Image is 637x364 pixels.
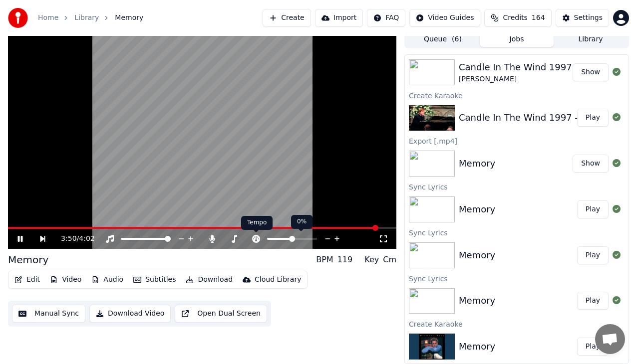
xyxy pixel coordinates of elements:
button: FAQ [367,9,405,27]
div: Sync Lyrics [405,272,629,284]
button: Play [577,200,609,218]
button: Settings [556,9,609,27]
div: Memory [8,253,48,267]
div: [PERSON_NAME] [459,74,572,84]
button: Play [577,338,609,356]
button: Credits164 [484,9,551,27]
button: Audio [87,273,127,287]
button: Import [315,9,363,27]
button: Library [554,32,628,47]
button: Download Video [89,305,171,323]
div: Candle In The Wind 1997 [459,60,572,74]
div: Cm [383,254,396,266]
div: Settings [574,13,603,23]
button: Subtitles [129,273,180,287]
div: Sync Lyrics [405,181,629,192]
div: Memory [459,157,495,171]
span: Credits [503,13,527,23]
div: Memory [459,340,495,354]
span: Memory [115,13,143,23]
button: Video Guides [409,9,480,27]
button: Edit [10,273,44,287]
button: Create [263,9,311,27]
button: Video [46,273,85,287]
a: Library [74,13,99,23]
button: Manual Sync [12,305,85,323]
div: BPM [316,254,333,266]
button: Download [182,273,237,287]
div: Memory [459,294,495,308]
a: Home [38,13,58,23]
div: Open chat [595,324,625,354]
span: 4:02 [79,234,94,244]
nav: breadcrumb [38,13,143,23]
div: Cloud Library [255,275,301,285]
img: youka [8,8,28,28]
div: Export [.mp4] [405,135,629,147]
div: Key [364,254,379,266]
div: 0% [291,215,313,229]
button: Show [573,155,609,173]
div: Memory [459,202,495,216]
div: Create Karaoke [405,89,629,101]
div: Memory [459,248,495,262]
button: Queue [406,32,480,47]
button: Play [577,246,609,264]
button: Open Dual Screen [175,305,267,323]
span: ( 6 ) [452,34,462,44]
div: Sync Lyrics [405,226,629,238]
span: 164 [532,13,545,23]
div: Tempo [241,216,273,230]
button: Play [577,292,609,310]
button: Show [573,63,609,81]
button: Play [577,109,609,127]
span: 3:50 [61,234,76,244]
button: Jobs [480,32,554,47]
div: Create Karaoke [405,318,629,330]
div: 119 [337,254,353,266]
div: / [61,234,85,244]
